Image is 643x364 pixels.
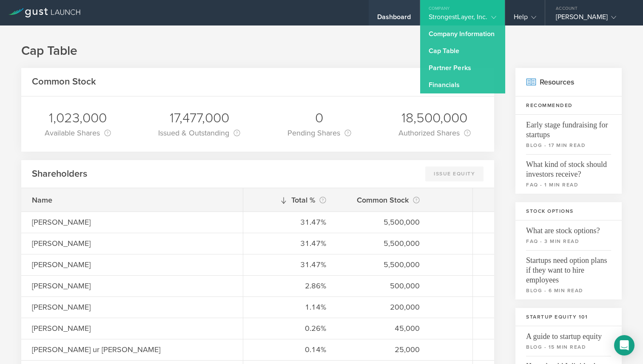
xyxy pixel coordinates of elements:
[347,238,420,249] div: 5,500,000
[556,13,628,25] div: [PERSON_NAME]
[32,168,87,180] h2: Shareholders
[429,13,496,25] div: StrongestLayer, Inc.
[254,280,326,291] div: 2.86%
[45,109,111,127] div: 1,023,000
[526,220,611,236] span: What are stock options?
[526,237,611,245] small: faq - 3 min read
[526,343,611,351] small: blog - 15 min read
[347,302,420,313] div: 200,000
[254,259,326,270] div: 31.47%
[515,202,622,220] h3: Stock Options
[254,217,326,228] div: 31.47%
[32,323,181,334] div: [PERSON_NAME]
[526,181,611,189] small: faq - 1 min read
[32,76,96,88] h2: Common Stock
[377,13,411,25] div: Dashboard
[515,308,622,326] h3: Startup Equity 101
[158,127,240,139] div: Issued & Outstanding
[515,220,622,250] a: What are stock options?faq - 3 min read
[254,323,326,334] div: 0.26%
[526,141,611,149] small: blog - 17 min read
[347,323,420,334] div: 45,000
[515,326,622,356] a: A guide to startup equityblog - 15 min read
[514,13,536,25] div: Help
[515,154,622,194] a: What kind of stock should investors receive?faq - 1 min read
[254,238,326,249] div: 31.47%
[526,287,611,294] small: blog - 6 min read
[254,194,326,206] div: Total %
[526,154,611,179] span: What kind of stock should investors receive?
[21,42,622,59] h1: Cap Table
[32,344,181,355] div: [PERSON_NAME] ur [PERSON_NAME]
[45,127,111,139] div: Available Shares
[254,302,326,313] div: 1.14%
[526,115,611,140] span: Early stage fundraising for startups
[515,96,622,115] h3: Recommended
[398,109,471,127] div: 18,500,000
[398,127,471,139] div: Authorized Shares
[32,195,181,206] div: Name
[515,68,622,96] h2: Resources
[347,259,420,270] div: 5,500,000
[347,344,420,355] div: 25,000
[526,250,611,285] span: Startups need option plans if they want to hire employees
[526,326,611,341] span: A guide to startup equity
[158,109,240,127] div: 17,477,000
[32,259,181,270] div: [PERSON_NAME]
[515,115,622,154] a: Early stage fundraising for startupsblog - 17 min read
[287,127,351,139] div: Pending Shares
[32,280,181,291] div: [PERSON_NAME]
[515,250,622,299] a: Startups need option plans if they want to hire employeesblog - 6 min read
[287,109,351,127] div: 0
[32,238,181,249] div: [PERSON_NAME]
[32,217,181,228] div: [PERSON_NAME]
[347,194,420,206] div: Common Stock
[614,335,634,356] div: Open Intercom Messenger
[347,217,420,228] div: 5,500,000
[254,344,326,355] div: 0.14%
[347,280,420,291] div: 500,000
[32,302,181,313] div: [PERSON_NAME]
